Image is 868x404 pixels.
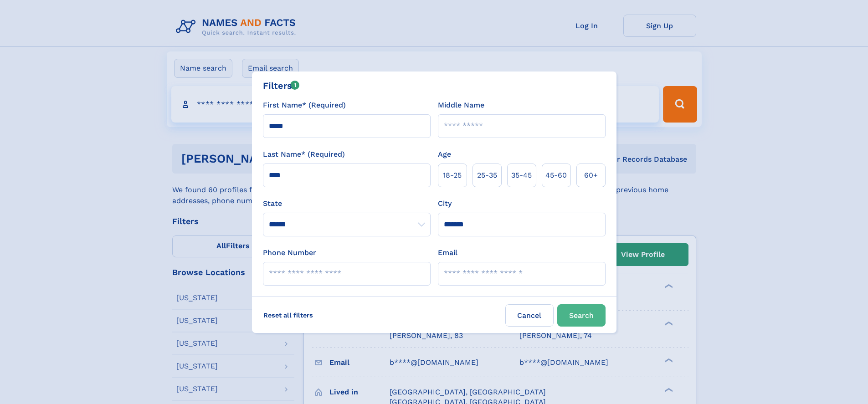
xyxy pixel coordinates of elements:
[505,304,554,327] label: Cancel
[511,170,532,181] span: 35‑45
[584,170,598,181] span: 60+
[477,170,497,181] span: 25‑35
[438,149,451,160] label: Age
[263,198,431,209] label: State
[263,100,346,111] label: First Name* (Required)
[557,304,606,327] button: Search
[438,198,452,209] label: City
[438,100,484,111] label: Middle Name
[438,247,457,258] label: Email
[257,304,319,326] label: Reset all filters
[263,79,300,92] div: Filters
[263,247,316,258] label: Phone Number
[443,170,462,181] span: 18‑25
[263,149,345,160] label: Last Name* (Required)
[545,170,567,181] span: 45‑60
